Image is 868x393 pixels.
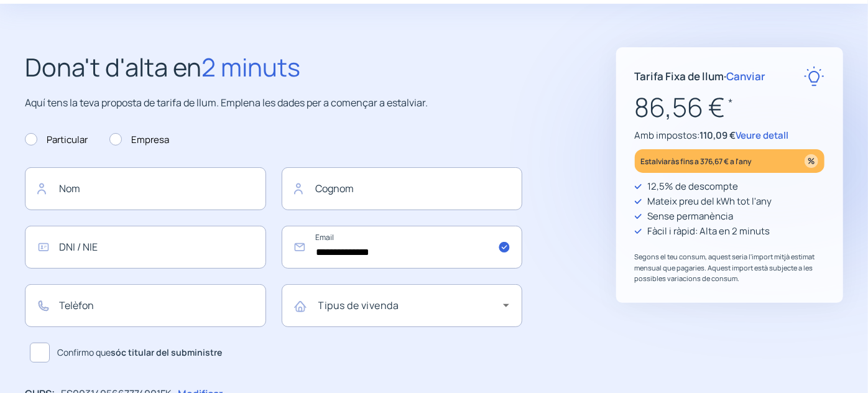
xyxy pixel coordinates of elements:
[641,154,752,169] p: Estalviaràs fins a 376,67 € a l'any
[648,194,772,209] p: Mateix preu del kWh tot l'any
[635,86,824,128] p: 86,56 €
[635,128,824,143] p: Amb impostos:
[635,251,824,284] p: Segons el teu consum, aquest seria l'import mitjà estimat mensual que pagaries. Aquest import est...
[111,346,222,358] b: sóc titular del subministre
[804,66,824,86] img: rate-E.svg
[57,346,222,359] span: Confirmo que
[700,129,736,142] span: 110,09 €
[648,224,770,239] p: Fàcil i ràpid: Alta en 2 minuts
[648,209,734,224] p: Sense permanència
[25,47,522,87] h2: Dona't d'alta en
[25,95,522,111] p: Aquí tens la teva proposta de tarifa de llum. Emplena les dades per a començar a estalviar.
[727,69,766,83] span: Canviar
[648,179,739,194] p: 12,5% de descompte
[318,298,399,312] mat-label: Tipus de vivenda
[635,68,766,85] p: Tarifa Fixa de llum ·
[736,129,789,142] span: Veure detall
[805,154,818,168] img: percentage_icon.svg
[201,50,300,84] span: 2 minuts
[109,132,169,147] label: Empresa
[25,132,88,147] label: Particular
